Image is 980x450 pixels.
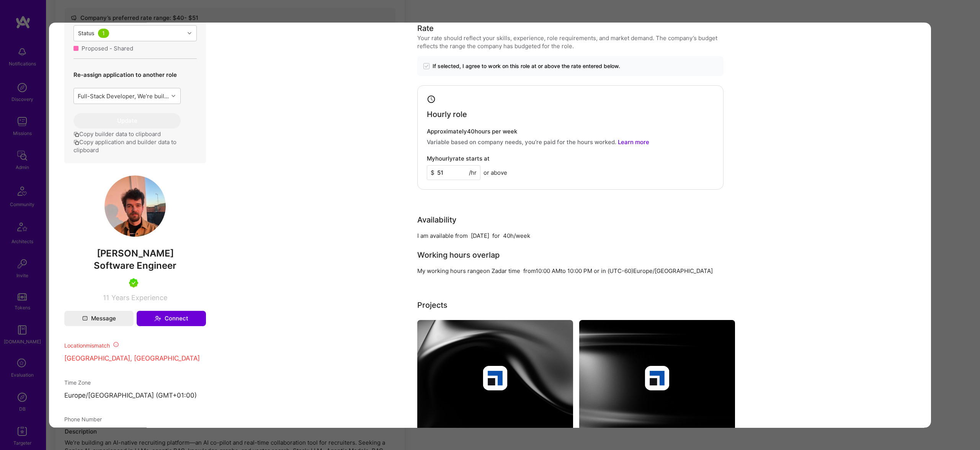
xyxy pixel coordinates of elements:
a: User Avatar [105,231,166,238]
button: Copy builder data to clipboard [73,130,161,138]
span: If selected, I agree to work on this role at or above the rate entered below. [433,62,620,70]
h4: My hourly rate starts at [427,155,490,162]
h4: Approximately 40 hours per week [427,128,714,135]
p: [GEOGRAPHIC_DATA], [GEOGRAPHIC_DATA] [64,354,206,363]
div: Your rate should reflect your skills, experience, role requirements, and market demand. The compa... [417,34,724,50]
div: My working hours range on Zadar time [417,267,520,275]
div: for [492,232,500,240]
span: Years Experience [111,294,167,302]
span: [PERSON_NAME] [64,248,206,259]
img: cover [579,320,735,437]
div: Status [78,29,94,37]
p: Re-assign application to another role [73,71,181,79]
span: Phone Number [64,416,102,423]
div: 40 [503,232,510,240]
div: Proposed - Shared [82,44,133,52]
img: cover [417,320,573,437]
span: from in (UTC -60 ) Europe/[GEOGRAPHIC_DATA] [523,267,713,275]
i: icon Copy [73,132,79,138]
div: modal [49,23,931,427]
i: icon Connect [154,315,161,322]
i: icon Copy [73,140,79,146]
a: Learn more [618,138,649,146]
button: Message [64,311,134,326]
p: Variable based on company needs, you’re paid for the hours worked. [427,138,714,146]
div: Projects [417,299,448,311]
div: [DATE] [471,232,489,240]
button: Update [73,113,181,128]
input: XXX [427,165,480,180]
div: Rate [417,23,434,34]
p: Europe/[GEOGRAPHIC_DATA] (GMT+01:00 ) [64,391,206,400]
img: Company logo [645,366,670,390]
img: A.Teamer in Residence [129,278,138,288]
button: Connect [137,311,206,326]
div: Location mismatch [64,341,206,349]
button: Copy application and builder data to clipboard [73,138,197,154]
i: icon Mail [82,316,88,321]
span: Software Engineer [94,260,176,271]
div: Availability [417,214,456,226]
i: icon Clock [427,95,436,104]
div: h/week [510,232,530,240]
div: Working hours overlap [417,249,500,261]
span: or above [483,169,507,177]
div: 1 [98,29,109,38]
i: icon Chevron [171,94,175,98]
span: 10:00 AM to 10:00 PM or [536,267,599,275]
div: Full-Stack Developer, We’re building an AI-native recruiting platform—an AI co-pilot and real-tim... [78,92,169,100]
img: Company logo [483,366,508,390]
div: I am available from [417,232,468,240]
span: /hr [469,169,477,177]
i: icon Chevron [188,31,191,35]
h4: Hourly role [427,110,467,119]
span: 11 [103,294,109,302]
img: User Avatar [105,175,166,237]
span: Time Zone [64,379,91,386]
span: $ [431,169,434,177]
